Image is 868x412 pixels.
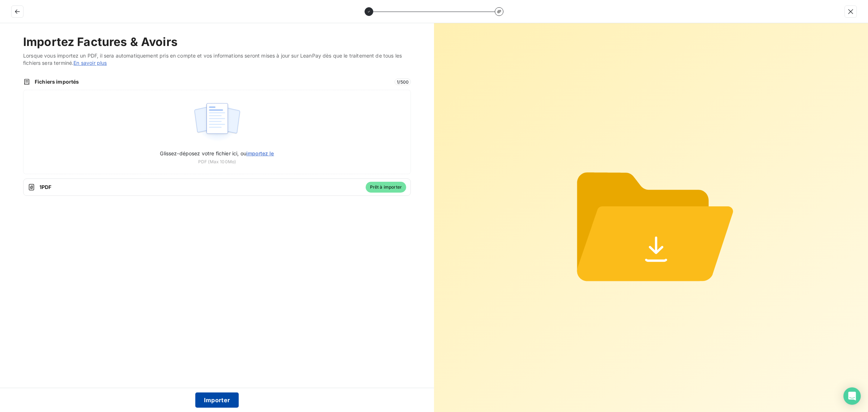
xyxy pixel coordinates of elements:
[35,78,390,85] span: Fichiers importés
[39,184,361,191] span: 1 PDF
[246,150,274,156] span: importez le
[195,392,239,408] button: Importer
[366,182,406,193] span: Prêt à importer
[23,35,411,49] h2: Importez Factures & Avoirs
[843,387,861,405] div: Open Intercom Messenger
[198,159,236,165] span: PDF (Max 100Mo)
[23,52,411,67] span: Lorsque vous importez un PDF, il sera automatiquement pris en compte et vos informations seront m...
[73,60,107,66] a: En savoir plus
[160,150,274,156] span: Glissez-déposez votre fichier ici, ou
[193,99,241,145] img: illustration
[395,79,411,85] span: 1 / 500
